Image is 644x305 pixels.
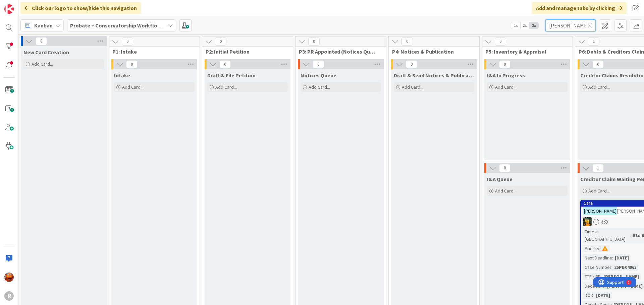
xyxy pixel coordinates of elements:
span: 1 [592,164,604,172]
span: P1: Intake [112,48,191,55]
div: 1 [35,3,37,8]
span: 0 [36,37,47,45]
span: Notices Queue [301,72,336,79]
img: MR [583,217,592,226]
span: 1 [588,37,599,46]
span: Intake [114,72,130,79]
span: 2x [520,22,529,29]
div: Priority [583,245,599,252]
span: 0 [215,37,226,46]
div: [DATE] [613,254,631,261]
span: : [630,232,631,239]
div: Time in [GEOGRAPHIC_DATA] [583,228,630,243]
span: 0 [406,60,417,68]
span: Draft & File Petition [207,72,256,79]
span: : [593,292,594,299]
span: Add Card... [32,61,53,67]
span: : [612,254,613,261]
span: I&A In Progress [487,72,525,79]
div: [PERSON_NAME] [602,273,641,280]
span: P5: Inventory & Appraisal [485,48,564,55]
span: : [611,263,612,271]
span: Add Card... [122,84,144,90]
div: 25PB04963 [612,263,638,271]
div: DOD [583,292,593,299]
b: Probate + Conservatorship Workflow (FL2) [70,22,174,29]
img: Visit kanbanzone.com [4,4,14,14]
span: Add Card... [588,84,610,90]
span: P3: PR Appointed (Notices Queue) [299,48,378,55]
span: 0 [126,60,138,68]
div: Case Number [583,263,611,271]
span: Add Card... [588,188,610,194]
span: 0 [219,60,231,68]
span: Add Card... [495,84,517,90]
div: Click our logo to show/hide this navigation [20,2,141,14]
span: Add Card... [309,84,330,90]
div: Add and manage tabs by clicking [532,2,627,14]
span: I&A Queue [487,176,513,182]
div: R [4,291,14,301]
span: Support [14,1,31,9]
span: New Card Creation [23,49,69,56]
span: 0 [401,37,413,46]
span: 3x [529,22,538,29]
input: Quick Filter... [545,19,596,31]
span: 0 [308,37,320,46]
span: P4: Notices & Publication [392,48,471,55]
span: Add Card... [215,84,237,90]
span: : [601,273,602,280]
span: 1x [511,22,520,29]
img: KA [4,273,14,282]
div: TTE / PR [583,273,601,280]
span: 0 [499,164,511,172]
span: Add Card... [495,188,517,194]
span: Kanban [34,21,53,29]
span: 0 [122,37,133,46]
span: 0 [495,37,506,46]
span: P2: Initial Petition [206,48,284,55]
div: [DATE] [594,292,612,299]
span: 0 [592,60,604,68]
span: 0 [313,60,324,68]
span: 0 [499,60,511,68]
span: Draft & Send Notices & Publication [394,72,474,79]
span: : [599,245,600,252]
div: Next Deadline [583,254,612,261]
span: Add Card... [402,84,423,90]
div: Decedent [583,282,604,290]
mark: [PERSON_NAME] [583,207,617,215]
